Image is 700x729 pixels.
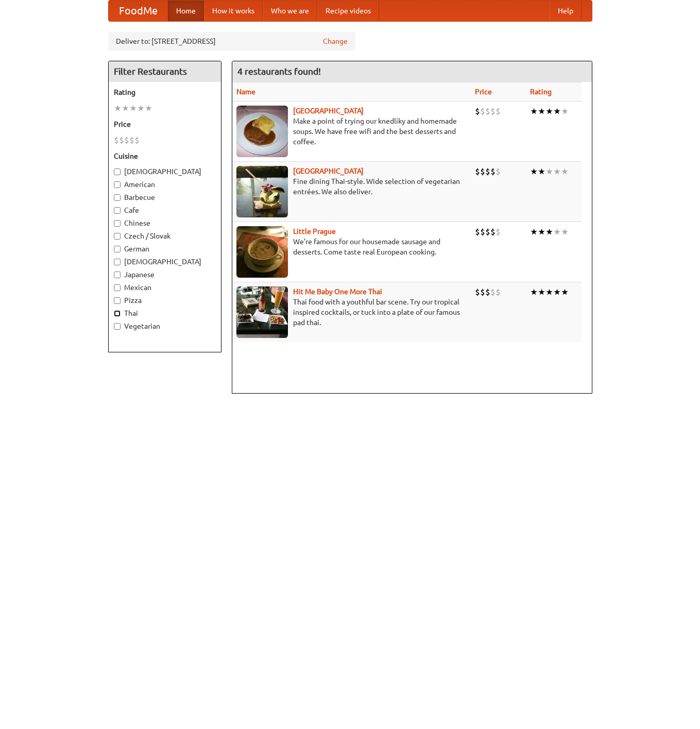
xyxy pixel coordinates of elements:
[475,286,480,298] li: $
[530,286,538,298] li: ★
[114,192,216,202] label: Barbecue
[485,166,490,177] li: $
[293,227,336,235] a: Little Prague
[550,1,582,21] a: Help
[496,226,501,238] li: $
[538,166,545,177] li: ★
[114,205,216,215] label: Cafe
[114,269,216,280] label: Japanese
[480,166,485,177] li: $
[236,176,467,197] p: Fine dining Thai-style. Wide selection of vegetarian entrées. We also deliver.
[323,36,348,46] a: Change
[114,295,216,306] label: Pizza
[561,226,569,238] li: ★
[553,286,561,298] li: ★
[538,286,545,298] li: ★
[293,107,364,115] a: [GEOGRAPHIC_DATA]
[480,286,485,298] li: $
[475,226,480,238] li: $
[114,272,121,278] input: Japanese
[114,310,121,317] input: Thai
[538,226,545,238] li: ★
[545,286,553,298] li: ★
[553,106,561,117] li: ★
[236,236,467,257] p: We're famous for our housemade sausage and desserts. Come taste real European cooking.
[129,103,137,114] li: ★
[114,166,216,177] label: [DEMOGRAPHIC_DATA]
[114,194,121,201] input: Barbecue
[485,106,490,117] li: $
[530,226,538,238] li: ★
[114,151,216,161] h5: Cuisine
[475,166,480,177] li: $
[236,116,467,147] p: Make a point of trying our knedlíky and homemade soups. We have free wifi and the best desserts a...
[114,321,216,331] label: Vegetarian
[122,103,129,114] li: ★
[480,106,485,117] li: $
[293,287,382,296] a: Hit Me Baby One More Thai
[490,166,496,177] li: $
[129,134,134,146] li: $
[124,134,129,146] li: $
[561,166,569,177] li: ★
[114,284,121,291] input: Mexican
[109,61,221,82] h4: Filter Restaurants
[496,166,501,177] li: $
[114,119,216,129] h5: Price
[114,181,121,188] input: American
[490,106,496,117] li: $
[114,297,121,304] input: Pizza
[236,166,288,217] img: satay.jpg
[114,134,119,146] li: $
[530,166,538,177] li: ★
[263,1,317,21] a: Who we are
[119,134,124,146] li: $
[490,286,496,298] li: $
[237,66,321,76] ng-pluralize: 4 restaurants found!
[114,308,216,318] label: Thai
[553,166,561,177] li: ★
[561,106,569,117] li: ★
[109,1,168,21] a: FoodMe
[475,106,480,117] li: $
[137,103,145,114] li: ★
[134,134,140,146] li: $
[545,226,553,238] li: ★
[114,207,121,214] input: Cafe
[317,1,379,21] a: Recipe videos
[114,103,122,114] li: ★
[114,179,216,190] label: American
[545,166,553,177] li: ★
[114,220,121,227] input: Chinese
[293,167,364,175] a: [GEOGRAPHIC_DATA]
[530,88,552,96] a: Rating
[236,297,467,328] p: Thai food with a youthful bar scene. Try our tropical inspired cocktails, or tuck into a plate of...
[485,226,490,238] li: $
[168,1,204,21] a: Home
[114,259,121,265] input: [DEMOGRAPHIC_DATA]
[485,286,490,298] li: $
[553,226,561,238] li: ★
[114,87,216,97] h5: Rating
[236,286,288,338] img: babythai.jpg
[145,103,152,114] li: ★
[236,106,288,157] img: czechpoint.jpg
[490,226,496,238] li: $
[561,286,569,298] li: ★
[475,88,492,96] a: Price
[236,226,288,278] img: littleprague.jpg
[114,257,216,267] label: [DEMOGRAPHIC_DATA]
[114,282,216,293] label: Mexican
[236,88,255,96] a: Name
[538,106,545,117] li: ★
[114,218,216,228] label: Chinese
[496,286,501,298] li: $
[114,323,121,330] input: Vegetarian
[204,1,263,21] a: How it works
[545,106,553,117] li: ★
[480,226,485,238] li: $
[114,231,216,241] label: Czech / Slovak
[114,233,121,240] input: Czech / Slovak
